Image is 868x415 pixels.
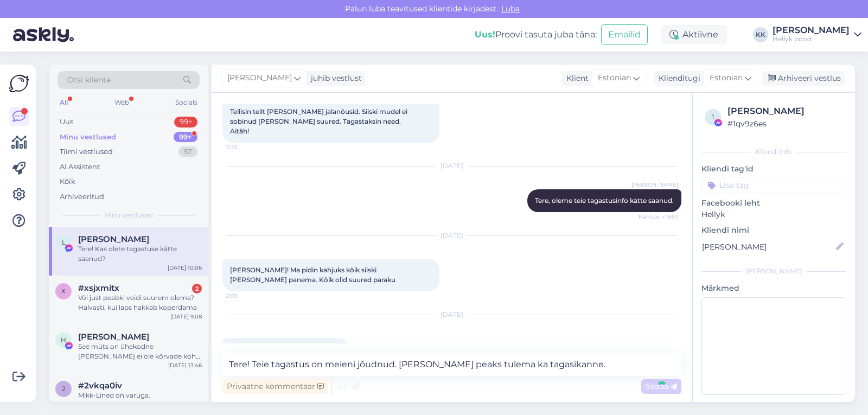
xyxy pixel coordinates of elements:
[230,266,395,284] span: [PERSON_NAME]! Ma pidin kahjuks kõik siiski [PERSON_NAME] panema. Kõik olid suured paraku
[475,28,597,41] div: Proovi tasuta juba täna:
[661,25,727,44] div: Aktiivne
[701,209,846,220] p: Hellyk
[60,117,73,127] div: Uus
[169,400,202,408] div: [DATE] 13:38
[475,29,495,40] b: Uus!
[227,72,292,84] span: [PERSON_NAME]
[174,132,197,143] div: 99+
[712,113,714,121] span: 1
[753,27,768,42] div: KK
[62,385,66,393] span: 2
[78,381,122,391] span: #2vkqa0iv
[727,118,843,130] div: # 1qv9z6es
[78,293,202,312] div: Või just peabki veidi suurem olema? Halvasti, kui laps hakkab koperdama
[773,26,861,43] a: [PERSON_NAME]Hellyk pood
[178,146,197,157] div: 57
[226,292,266,300] span: 21:13
[78,283,119,293] span: #xsjxmitx
[78,332,149,342] span: Helerin Mõttus
[173,95,200,110] div: Socials
[222,231,681,240] div: [DATE]
[192,284,202,293] div: 2
[498,4,523,14] span: Luba
[104,210,153,220] span: Minu vestlused
[78,391,202,400] div: Mikk-Lined on varuga.
[61,287,66,295] span: x
[78,342,202,361] div: See müts on ühekodne [PERSON_NAME] ei ole kõrvade kohal tuule kaitset. Esimeste sügisilmade puhul...
[168,264,202,272] div: [DATE] 10:06
[78,234,149,244] span: Liis Loorents
[78,244,202,264] div: Tere! Kas olete tagastuse kätte saanud?
[762,71,845,86] div: Arhiveeri vestlus
[631,181,678,189] span: [PERSON_NAME]
[9,73,29,94] img: Askly Logo
[174,117,197,127] div: 99+
[61,336,66,344] span: H
[112,95,131,110] div: Web
[773,26,850,35] div: [PERSON_NAME]
[701,163,846,175] p: Kliendi tag'id
[562,73,589,84] div: Klient
[710,72,743,84] span: Estonian
[67,74,111,86] span: Otsi kliente
[170,312,202,321] div: [DATE] 9:08
[60,176,75,187] div: Kõik
[222,310,681,320] div: [DATE]
[62,238,66,246] span: L
[60,191,104,202] div: Arhiveeritud
[226,143,266,151] span: 11:23
[654,73,700,84] div: Klienditugi
[307,73,362,84] div: juhib vestlust
[601,24,648,45] button: Emailid
[535,196,674,205] span: Tere, oleme teie tagastusinfo kätte saanud.
[168,361,202,369] div: [DATE] 13:46
[701,147,846,157] div: Kliendi info
[58,95,70,110] div: All
[702,241,834,253] input: Lisa nimi
[637,213,678,221] span: Nähtud ✓ 9:57
[60,132,116,143] div: Minu vestlused
[222,161,681,171] div: [DATE]
[727,105,843,118] div: [PERSON_NAME]
[60,162,100,173] div: AI Assistent
[230,88,409,135] span: Tere! Tellisin teilt [PERSON_NAME] jalanõusid. Siiski mudel ei sobinud [PERSON_NAME] suured. Taga...
[598,72,631,84] span: Estonian
[701,177,846,193] input: Lisa tag
[60,146,113,157] div: Tiimi vestlused
[701,283,846,294] p: Märkmed
[701,266,846,276] div: [PERSON_NAME]
[701,225,846,236] p: Kliendi nimi
[773,35,850,43] div: Hellyk pood
[701,197,846,209] p: Facebooki leht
